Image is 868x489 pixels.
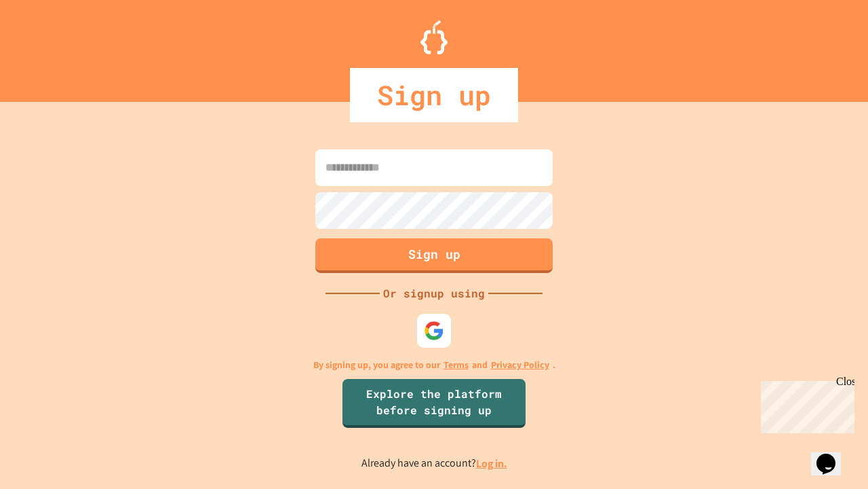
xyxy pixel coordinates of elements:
[424,321,444,341] img: google-icon.svg
[342,379,526,428] a: Explore the platform before signing up
[361,455,507,472] p: Already have an account?
[350,68,518,122] div: Sign up
[755,376,854,433] iframe: chat widget
[5,5,94,86] div: Chat with us now!Close
[443,358,469,372] a: Terms
[313,358,555,372] p: By signing up, you agree to our and .
[491,358,549,372] a: Privacy Policy
[476,456,507,471] a: Log in.
[420,20,448,54] img: Logo.svg
[380,285,488,302] div: Or signup using
[315,238,553,273] button: Sign up
[811,435,854,475] iframe: chat widget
